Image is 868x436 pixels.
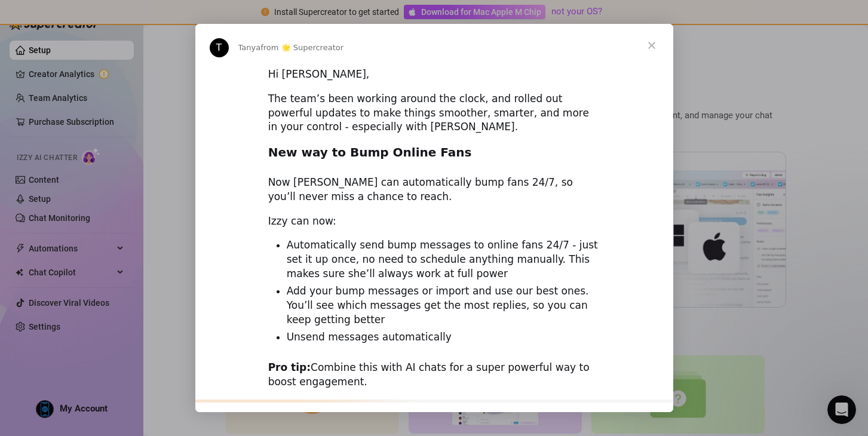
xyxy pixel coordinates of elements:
[268,214,600,229] div: Izzy can now:
[238,43,261,52] span: Tanya
[630,24,673,67] span: Close
[268,361,311,373] b: Pro tip:
[268,67,600,82] div: Hi [PERSON_NAME],
[268,176,600,204] div: Now [PERSON_NAME] can automatically bump fans 24/7, so you’ll never miss a chance to reach.
[287,330,600,345] li: Unsend messages automatically
[287,238,600,281] li: Automatically send bump messages to online fans 24/7 - just set it up once, no need to schedule a...
[287,284,600,327] li: Add your bump messages or import and use our best ones. You’ll see which messages get the most re...
[268,92,600,134] div: The team’s been working around the clock, and rolled out powerful updates to make things smoother...
[210,38,229,57] div: Profile image for Tanya
[260,43,343,52] span: from 🌟 Supercreator
[268,145,600,167] h2: New way to Bump Online Fans
[268,361,600,389] div: Combine this with AI chats for a super powerful way to boost engagement.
